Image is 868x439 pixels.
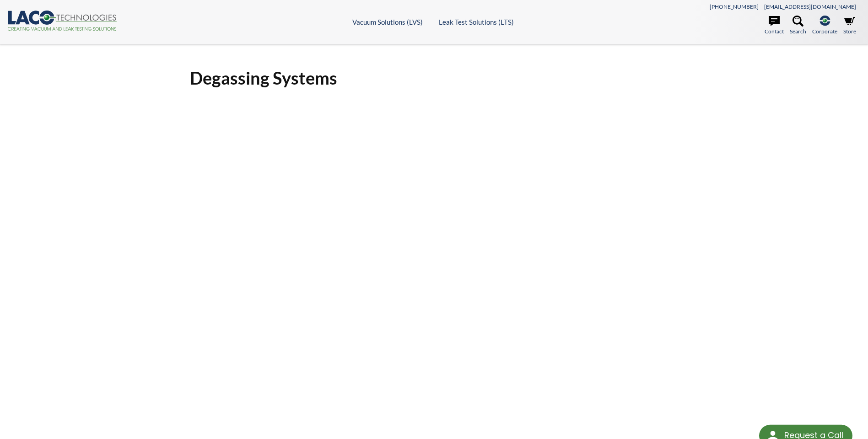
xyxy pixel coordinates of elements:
[843,16,856,36] a: Store
[190,67,678,89] h1: Degassing Systems
[765,16,784,36] a: Contact
[790,16,806,36] a: Search
[812,27,837,36] span: Corporate
[352,18,423,26] a: Vacuum Solutions (LVS)
[710,3,759,10] a: [PHONE_NUMBER]
[764,3,856,10] a: [EMAIL_ADDRESS][DOMAIN_NAME]
[439,18,514,26] a: Leak Test Solutions (LTS)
